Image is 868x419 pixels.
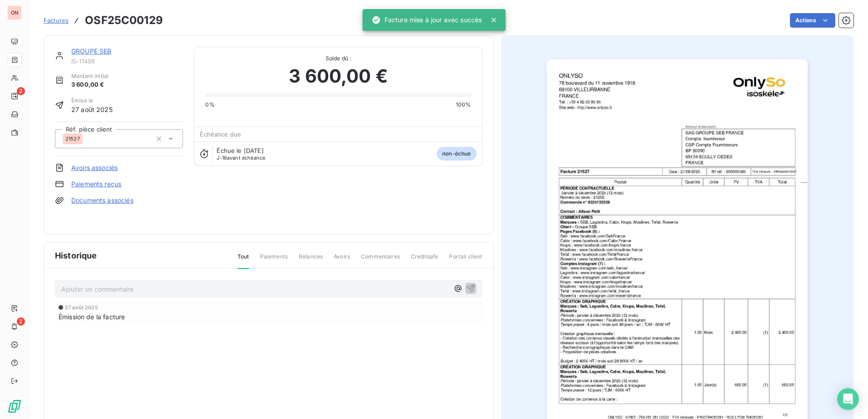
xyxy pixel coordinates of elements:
img: Logo LeanPay [7,399,22,414]
span: Tout [237,253,249,269]
span: IS-11498 [71,58,183,65]
span: 27 août 2025 [71,105,113,114]
span: 3 600,00 € [289,63,388,90]
a: Avoirs associés [71,163,118,172]
a: GROUPE SEB [71,47,112,55]
span: Solde dû : [205,54,471,63]
span: Échue le [DATE] [217,147,263,154]
h3: OSF25C00129 [85,12,163,29]
span: 2 [17,87,25,95]
a: Factures [44,16,69,25]
button: Actions [790,13,835,28]
span: Montant initial [71,72,108,80]
span: Relances [299,253,323,268]
span: J-16 [217,155,227,161]
span: 21527 [65,136,80,141]
span: Historique [55,249,97,262]
span: avant échéance [217,155,265,161]
span: Commentaires [361,253,400,268]
span: Émise le [71,97,113,105]
span: 2 [17,317,25,326]
a: Paiements reçus [71,180,121,189]
span: Avoirs [334,253,350,268]
span: Creditsafe [411,253,439,268]
span: 3 600,00 € [71,80,108,89]
span: 100% [456,101,471,109]
div: ON [7,5,22,20]
span: Portail client [449,253,482,268]
span: Paiements [260,253,288,268]
span: Factures [44,17,69,24]
span: 0% [205,101,214,109]
span: Émission de la facture [59,312,125,322]
a: Documents associés [71,196,133,205]
div: Facture mise à jour avec succès [372,12,482,28]
span: 27 août 2025 [65,305,98,310]
span: Échéance due [200,131,241,138]
div: Open Intercom Messenger [837,388,859,410]
span: non-échue [437,147,476,161]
